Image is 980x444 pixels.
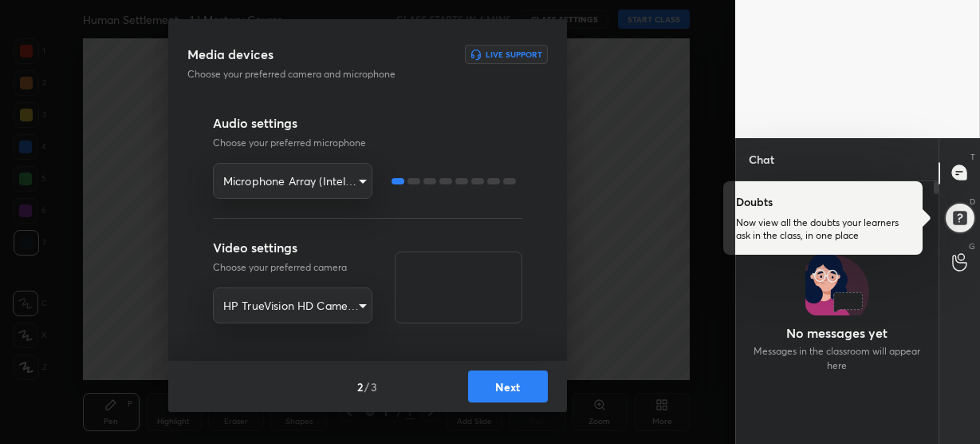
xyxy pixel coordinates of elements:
[187,45,274,64] h3: Media devices
[371,379,377,395] h4: 3
[213,163,372,199] div: Microphone Array (Intel® Smart Sound Technology for Digital Microphones)
[213,260,372,275] p: Choose your preferred camera
[187,67,446,81] p: Choose your preferred camera and microphone
[486,50,542,58] h6: Live Support
[213,287,372,323] div: Microphone Array (Intel® Smart Sound Technology for Digital Microphones)
[970,196,975,208] p: D
[357,379,363,395] h4: 2
[213,238,372,257] h3: Video settings
[970,151,975,163] p: T
[969,240,975,252] p: G
[213,113,522,133] h3: Audio settings
[364,379,369,395] h4: /
[468,371,548,402] button: Next
[213,136,522,150] p: Choose your preferred microphone
[736,138,787,180] p: Chat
